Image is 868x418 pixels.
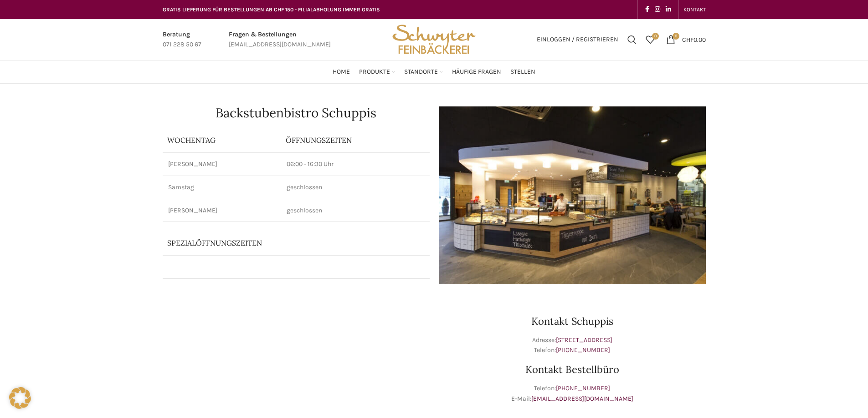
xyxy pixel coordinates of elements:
div: Secondary navigation [679,0,710,19]
span: Standorte [404,68,438,76]
p: Samstag [168,183,276,192]
a: Einloggen / Registrieren [532,30,623,49]
a: Standorte [404,63,443,81]
a: Site logo [389,35,478,43]
a: Produkte [359,63,395,81]
a: Facebook social link [642,3,652,16]
a: Infobox link [163,30,201,50]
a: Home [333,63,350,81]
span: Einloggen / Registrieren [537,36,618,43]
a: [PHONE_NUMBER] [556,384,610,392]
span: Häufige Fragen [452,68,501,76]
div: Main navigation [158,63,710,81]
p: Spezialöffnungszeiten [167,238,381,248]
a: Linkedin social link [663,3,674,16]
p: [PERSON_NAME] [168,160,276,169]
bdi: 0.00 [682,35,706,43]
span: KONTAKT [683,6,706,13]
p: Wochentag [167,135,277,145]
a: [EMAIL_ADDRESS][DOMAIN_NAME] [531,395,633,403]
div: Meine Wunschliste [641,30,659,49]
a: 0 [641,30,659,49]
span: Produkte [359,68,390,76]
h1: Backstubenbistro Schuppis [163,106,430,119]
a: Instagram social link [652,3,663,16]
span: CHF [682,35,693,43]
a: 0 CHF0.00 [662,30,710,49]
p: 06:00 - 16:30 Uhr [287,160,424,169]
p: geschlossen [287,183,424,192]
p: Telefon: E-Mail: [439,383,706,404]
a: [PHONE_NUMBER] [556,346,610,354]
p: geschlossen [287,206,424,215]
a: Suchen [623,30,641,49]
a: KONTAKT [683,0,706,19]
span: GRATIS LIEFERUNG FÜR BESTELLUNGEN AB CHF 150 - FILIALABHOLUNG IMMER GRATIS [163,6,380,13]
img: Bäckerei Schwyter [389,19,478,60]
a: Stellen [510,63,535,81]
span: Home [333,68,350,76]
a: [STREET_ADDRESS] [556,336,612,344]
span: 0 [652,33,659,40]
span: 0 [673,33,679,40]
a: Häufige Fragen [452,63,501,81]
p: Adresse: Telefon: [439,335,706,356]
p: [PERSON_NAME] [168,206,276,215]
a: Infobox link [229,30,331,50]
p: ÖFFNUNGSZEITEN [286,135,425,145]
span: Stellen [510,68,535,76]
h3: Kontakt Schuppis [439,316,706,326]
h3: Kontakt Bestellbüro [439,364,706,374]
